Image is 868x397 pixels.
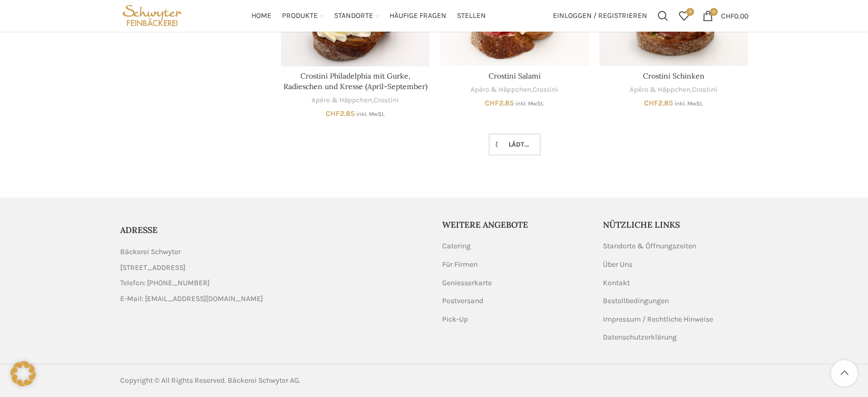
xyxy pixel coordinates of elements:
a: 0 CHF0.00 [697,5,754,26]
div: Copyright © All Rights Reserved. Bäckerei Schwyter AG. [120,375,429,386]
a: Apéro & Häppchen [630,85,690,95]
a: Standorte & Öffnungszeiten [603,241,697,251]
a: Crostini Philadelphia mit Gurke, Radieschen und Kresse (April-September) [284,71,427,91]
span: ADRESSE [120,225,158,235]
span: Bäckerei Schwyter [120,246,181,258]
a: Crostini [533,85,558,95]
a: Catering [442,241,472,251]
a: Datenschutzerklärung [603,332,678,343]
a: Crostini Salami [489,71,541,81]
div: Main navigation [190,5,547,26]
a: Scroll to top button [831,360,857,386]
span: CHF [326,109,340,118]
a: List item link [120,293,426,305]
h5: Nützliche Links [603,219,748,230]
span: Stellen [457,11,486,21]
bdi: 2.85 [326,109,355,118]
a: Stellen [457,5,486,26]
div: , [281,95,430,105]
a: Crostini [374,95,399,105]
a: List item link [120,277,426,289]
span: [STREET_ADDRESS] [120,262,186,274]
a: Einloggen / Registrieren [548,5,652,26]
a: Über Uns [603,259,633,270]
span: Lädt... [500,140,529,149]
a: Kontakt [603,278,631,288]
small: inkl. MwSt. [356,111,385,118]
span: 0 [710,8,718,16]
bdi: 2.85 [485,99,514,108]
bdi: 0.00 [721,11,748,20]
span: Standorte [334,11,373,21]
a: Impressum / Rechtliche Hinweise [603,314,714,325]
bdi: 2.85 [644,99,673,108]
a: Bestellbedingungen [603,296,670,306]
a: Apéro & Häppchen [471,85,531,95]
small: inkl. MwSt. [675,100,703,107]
div: Meine Wunschliste [674,5,695,26]
span: Einloggen / Registrieren [553,12,647,20]
a: Site logo [120,11,185,20]
a: Postversand [442,296,484,306]
div: , [599,85,748,95]
a: Crostini [692,85,717,95]
span: Produkte [282,11,318,21]
a: Home [251,5,271,26]
h5: Weitere Angebote [442,219,588,230]
small: inkl. MwSt. [515,100,544,107]
a: Geniesserkarte [442,278,493,288]
a: Pick-Up [442,314,469,325]
span: CHF [485,99,499,108]
a: Apéro & Häppchen [311,95,372,105]
a: Suchen [652,5,674,26]
a: Häufige Fragen [389,5,446,26]
a: 0 [674,5,695,26]
span: Home [251,11,271,21]
span: CHF [644,99,658,108]
span: Häufige Fragen [389,11,446,21]
a: Produkte [282,5,324,26]
span: CHF [721,11,734,20]
div: , [440,85,589,95]
a: Für Firmen [442,259,479,270]
span: 0 [686,8,694,16]
a: Crostini Schinken [643,71,705,81]
a: Standorte [334,5,379,26]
